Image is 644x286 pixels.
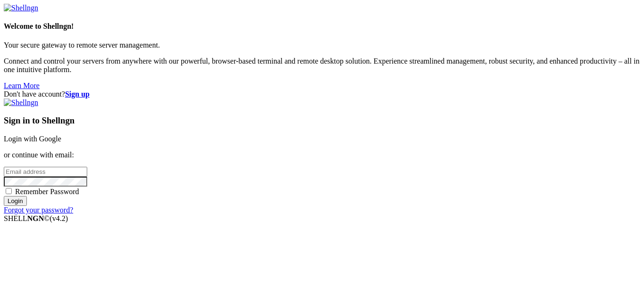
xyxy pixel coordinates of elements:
[4,135,61,143] a: Login with Google
[4,196,27,206] input: Login
[4,151,640,159] p: or continue with email:
[65,90,90,98] a: Sign up
[4,90,640,98] div: Don't have account?
[4,115,640,126] h3: Sign in to Shellngn
[4,167,87,177] input: Email address
[4,214,68,222] span: SHELL ©
[6,188,12,194] input: Remember Password
[50,214,68,222] span: 4.2.0
[27,214,44,222] b: NGN
[4,22,640,31] h4: Welcome to Shellngn!
[4,98,38,107] img: Shellngn
[15,188,79,196] span: Remember Password
[4,4,38,12] img: Shellngn
[4,41,640,49] p: Your secure gateway to remote server management.
[4,82,40,90] a: Learn More
[4,57,640,74] p: Connect and control your servers from anywhere with our powerful, browser-based terminal and remo...
[4,206,73,214] a: Forgot your password?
